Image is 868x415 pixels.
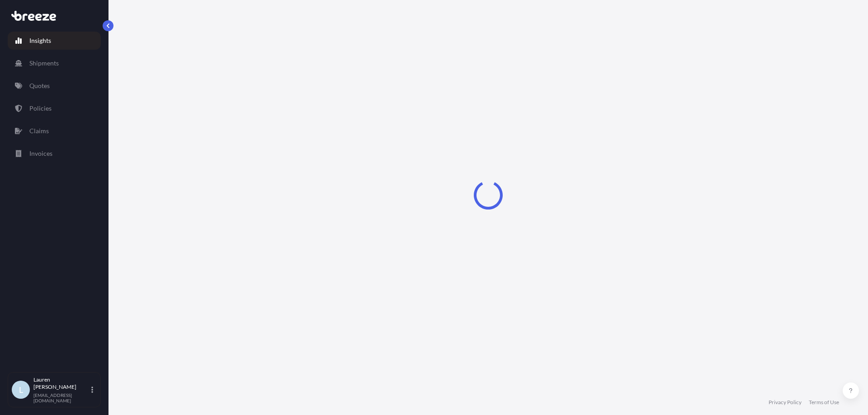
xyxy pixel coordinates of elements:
a: Shipments [8,54,101,72]
p: Invoices [29,149,52,158]
p: Lauren [PERSON_NAME] [33,376,90,391]
p: [EMAIL_ADDRESS][DOMAIN_NAME] [33,392,90,403]
a: Privacy Policy [769,399,802,406]
a: Terms of Use [809,399,839,406]
p: Quotes [29,81,50,90]
p: Shipments [29,59,59,68]
a: Claims [8,122,101,140]
a: Insights [8,32,101,50]
p: Claims [29,126,49,135]
p: Insights [29,36,51,45]
span: L [19,385,23,394]
a: Policies [8,99,101,117]
p: Policies [29,104,52,113]
a: Invoices [8,145,101,163]
a: Quotes [8,77,101,95]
